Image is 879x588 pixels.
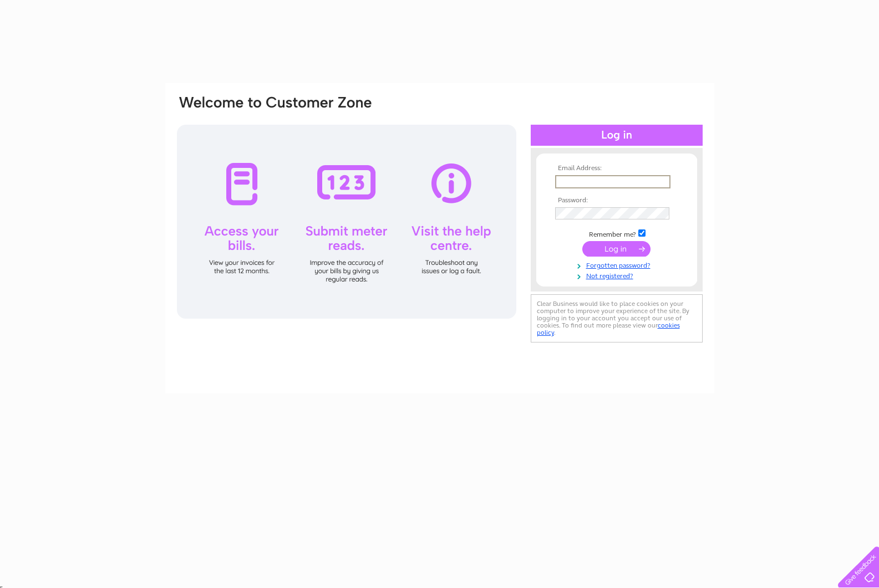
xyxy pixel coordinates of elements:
[555,259,681,270] a: Forgotten password?
[537,321,680,336] a: cookies policy
[552,165,681,172] th: Email Address:
[531,294,703,342] div: Clear Business would like to place cookies on your computer to improve your experience of the sit...
[582,241,651,257] input: Submit
[552,228,681,239] td: Remember me?
[555,270,681,280] a: Not registered?
[552,197,681,204] th: Password:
